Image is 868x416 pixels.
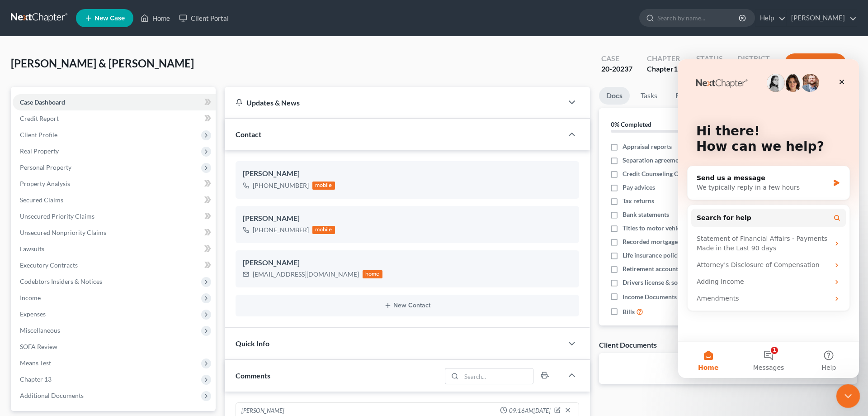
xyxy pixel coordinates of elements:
button: Preview [784,53,846,74]
div: mobile [312,226,335,234]
span: Income [20,294,41,301]
span: Quick Info [236,339,269,348]
input: Search by name... [657,10,740,26]
a: Unsecured Nonpriority Claims [13,225,216,241]
span: Lawsuits [20,245,44,253]
a: Credit Report [13,110,216,127]
span: Pay advices [623,183,655,192]
div: 20-20237 [601,64,632,74]
a: Secured Claims [13,192,216,208]
span: Comments [236,371,270,380]
span: Miscellaneous [20,326,60,334]
p: No client documents yet. [606,360,850,369]
span: Bank statements [623,210,669,219]
div: Client Documents [599,340,657,349]
div: [PERSON_NAME] [243,168,572,179]
span: Separation agreements or decrees of divorces [623,156,750,165]
button: New Contact [243,302,572,309]
span: Retirement account statements [623,264,710,273]
div: Case [601,53,632,64]
a: Tasks [633,87,665,105]
div: [PHONE_NUMBER] [253,181,309,190]
span: Case Dashboard [20,98,65,106]
div: [EMAIL_ADDRESS][DOMAIN_NAME] [253,270,359,279]
span: Contact [236,130,261,139]
span: 09:16AM[DATE] [509,406,551,415]
span: Client Profile [20,131,57,139]
span: Unsecured Nonpriority Claims [20,229,106,236]
span: Codebtors Insiders & Notices [20,277,102,285]
a: Unsecured Priority Claims [13,208,216,225]
span: New Case [94,15,125,22]
span: Drivers license & social security card [623,278,726,287]
a: Docs [599,87,630,105]
a: Property Analysis [13,176,216,192]
span: Executory Contracts [20,261,78,269]
span: Secured Claims [20,196,63,204]
span: Appraisal reports [623,142,672,151]
span: Additional Documents [20,392,84,399]
span: Titles to motor vehicles [623,224,688,233]
iframe: Intercom live chat [678,59,859,378]
span: Expenses [20,310,46,318]
a: [PERSON_NAME] [787,10,857,26]
span: Bills [623,307,635,316]
span: Real Property [20,147,59,155]
input: Search... [461,368,533,384]
iframe: Intercom live chat [836,384,860,408]
div: [PHONE_NUMBER] [253,225,309,234]
a: Executory Contracts [13,257,216,273]
a: Help [755,10,786,26]
a: Home [136,10,175,26]
span: Credit Report [20,115,59,122]
div: Status [696,53,723,64]
div: [PERSON_NAME] [243,213,572,224]
span: [PERSON_NAME] & [PERSON_NAME] [11,57,194,70]
span: Life insurance policies [623,251,685,260]
strong: 0% Completed [611,120,651,128]
span: Tax returns [623,196,654,206]
a: SOFA Review [13,339,216,355]
span: Personal Property [20,163,71,171]
span: Means Test [20,359,51,367]
div: home [363,270,382,278]
div: [PERSON_NAME] [241,406,284,416]
span: Recorded mortgages and deeds [623,237,710,246]
span: SOFA Review [20,343,57,350]
div: Updates & News [236,98,552,107]
div: District [737,53,770,64]
a: Events [668,87,704,105]
div: mobile [312,182,335,190]
a: Case Dashboard [13,94,216,110]
span: Property Analysis [20,180,70,187]
a: Lawsuits [13,241,216,257]
span: 13 [674,64,682,73]
span: Credit Counseling Certificate [623,169,703,178]
span: Unsecured Priority Claims [20,212,94,220]
a: Client Portal [175,10,233,26]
